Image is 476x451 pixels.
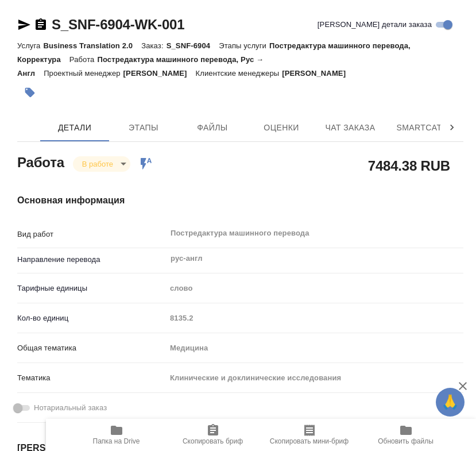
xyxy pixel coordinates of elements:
div: В работе [73,156,130,172]
p: Тематика [17,372,166,384]
span: 🙏 [440,390,460,414]
p: [PERSON_NAME] [282,69,354,78]
p: Постредактура машинного перевода, Рус → Англ [17,55,264,78]
span: Обновить файлы [378,437,434,445]
span: Нотариальный заказ [34,402,107,414]
span: Этапы [116,121,171,135]
p: Работа [69,55,98,64]
p: Общая тематика [17,342,166,354]
span: Оценки [254,121,309,135]
p: S_SNF-6904 [167,41,219,50]
p: Вид работ [17,229,166,240]
button: 🙏 [436,388,465,417]
span: Файлы [185,121,240,135]
button: Добавить тэг [17,80,42,105]
a: S_SNF-6904-WK-001 [52,17,184,32]
span: Папка на Drive [93,437,140,445]
span: Скопировать мини-бриф [270,437,349,445]
p: Кол-во единиц [17,313,166,324]
p: Услуга [17,41,43,50]
h2: 7484.38 RUB [368,156,450,175]
button: Скопировать ссылку [34,18,48,32]
span: Чат заказа [323,121,378,135]
span: SmartCat [392,121,447,135]
button: Скопировать мини-бриф [261,419,358,451]
p: Тарифные единицы [17,283,166,294]
p: Проектный менеджер [44,69,123,78]
h4: Основная информация [17,194,463,207]
div: Клинические и доклинические исследования [166,368,463,388]
button: Папка на Drive [68,419,165,451]
h2: Работа [17,151,64,172]
p: Заказ: [141,41,166,50]
p: [PERSON_NAME] [123,69,196,78]
input: Пустое поле [166,310,463,326]
span: Скопировать бриф [183,437,243,445]
button: Обновить файлы [358,419,454,451]
div: Медицина [166,338,463,358]
p: Business Translation 2.0 [43,41,141,50]
p: Направление перевода [17,254,166,265]
div: слово [166,279,463,298]
button: В работе [79,159,117,169]
span: [PERSON_NAME] детали заказа [318,19,432,30]
button: Скопировать ссылку для ЯМессенджера [17,18,31,32]
span: Детали [47,121,102,135]
button: Скопировать бриф [165,419,261,451]
p: Этапы услуги [219,41,269,50]
p: Клиентские менеджеры [196,69,282,78]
